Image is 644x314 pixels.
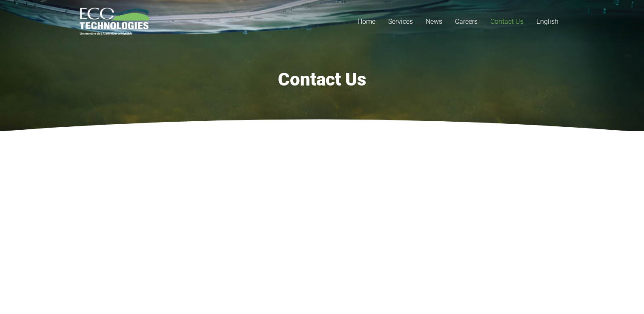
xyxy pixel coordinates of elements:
a: logo_EcoTech_ASDR_RGB [80,8,149,35]
span: Home [358,17,375,26]
span: News [426,17,442,26]
span: Contact Us [490,17,524,26]
span: English [536,17,558,26]
h1: Contact Us [80,69,565,90]
span: Careers [455,17,478,26]
span: Services [388,17,413,26]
